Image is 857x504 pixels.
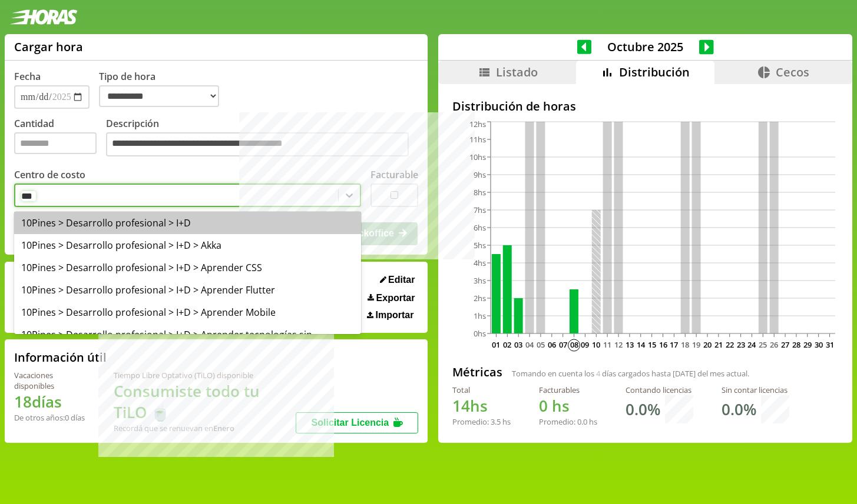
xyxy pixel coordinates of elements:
[626,385,693,395] div: Contando licencias
[539,395,548,416] span: 0
[14,412,85,423] div: De otros años: 0 días
[14,168,85,181] label: Centro de costo
[14,323,361,359] div: 10Pines > Desarrollo profesional > I+D > Aprender tecnologías sin profundizar
[512,368,749,379] span: Tomando en cuenta los días cargados hasta [DATE] del mes actual.
[474,205,486,215] tspan: 7hs
[114,380,296,423] h1: Consumiste todo tu TiLO 🍵
[9,9,78,25] img: logotipo
[581,339,589,350] text: 09
[537,339,545,350] text: 05
[747,339,756,350] text: 24
[703,339,712,350] text: 20
[648,339,656,350] text: 15
[491,416,501,427] span: 3.5
[726,339,734,350] text: 22
[570,339,578,350] text: 08
[106,117,418,160] label: Descripción
[759,339,767,350] text: 25
[388,275,415,285] span: Editar
[14,279,361,301] div: 10Pines > Desarrollo profesional > I+D > Aprender Flutter
[14,117,106,160] label: Cantidad
[14,301,361,323] div: 10Pines > Desarrollo profesional > I+D > Aprender Mobile
[670,339,678,350] text: 17
[539,385,597,395] div: Facturables
[596,368,600,379] span: 4
[452,416,511,427] div: Promedio: hs
[770,339,778,350] text: 26
[452,364,502,380] h2: Métricas
[539,395,597,416] h1: hs
[496,64,538,80] span: Listado
[376,293,415,303] span: Exportar
[659,339,667,350] text: 16
[619,64,690,80] span: Distribución
[452,395,470,416] span: 14
[474,293,486,303] tspan: 2hs
[803,339,812,350] text: 29
[312,418,389,428] span: Solicitar Licencia
[469,152,486,162] tspan: 10hs
[14,370,85,391] div: Vacaciones disponibles
[14,234,361,256] div: 10Pines > Desarrollo profesional > I+D > Akka
[99,70,229,109] label: Tipo de hora
[714,339,723,350] text: 21
[474,222,486,233] tspan: 6hs
[296,412,418,433] button: Solicitar Licencia
[626,399,660,420] h1: 0.0 %
[213,423,234,433] b: Enero
[514,339,522,350] text: 03
[548,339,556,350] text: 06
[737,339,745,350] text: 23
[492,339,500,350] text: 01
[539,416,597,427] div: Promedio: hs
[474,258,486,268] tspan: 4hs
[474,169,486,180] tspan: 9hs
[114,423,296,433] div: Recordá que se renuevan en
[614,339,623,350] text: 12
[474,187,486,198] tspan: 8hs
[815,339,823,350] text: 30
[452,395,511,416] h1: hs
[525,339,534,350] text: 04
[559,339,567,350] text: 07
[474,275,486,286] tspan: 3hs
[452,98,838,114] h2: Distribución de horas
[474,311,486,321] tspan: 1hs
[14,349,107,365] h2: Información útil
[591,39,699,55] span: Octubre 2025
[14,212,361,234] div: 10Pines > Desarrollo profesional > I+D
[577,416,587,427] span: 0.0
[376,274,419,286] button: Editar
[792,339,800,350] text: 28
[370,168,418,181] label: Facturable
[722,399,756,420] h1: 0.0 %
[14,256,361,279] div: 10Pines > Desarrollo profesional > I+D > Aprender CSS
[592,339,600,350] text: 10
[503,339,511,350] text: 02
[14,391,85,412] h1: 18 días
[681,339,689,350] text: 18
[826,339,834,350] text: 31
[474,240,486,251] tspan: 5hs
[452,385,511,395] div: Total
[722,385,789,395] div: Sin contar licencias
[14,132,97,154] input: Cantidad
[469,119,486,129] tspan: 12hs
[14,39,83,55] h1: Cargar hora
[364,292,418,304] button: Exportar
[99,85,219,107] select: Tipo de hora
[114,370,296,380] div: Tiempo Libre Optativo (TiLO) disponible
[603,339,611,350] text: 11
[469,134,486,145] tspan: 11hs
[106,132,409,157] textarea: Descripción
[626,339,634,350] text: 13
[776,64,809,80] span: Cecos
[14,70,41,83] label: Fecha
[474,328,486,339] tspan: 0hs
[692,339,700,350] text: 19
[376,310,414,321] span: Importar
[637,339,646,350] text: 14
[781,339,789,350] text: 27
